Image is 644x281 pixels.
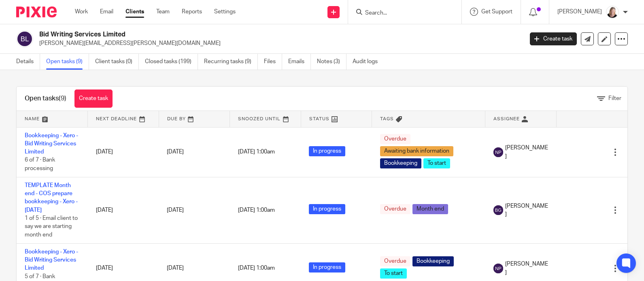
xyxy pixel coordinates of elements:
input: Search [364,10,437,17]
span: To start [423,158,450,168]
img: K%20Garrattley%20headshot%20black%20top%20cropped.jpg [606,6,619,19]
span: [DATE] [167,207,184,213]
a: Create task [74,89,113,108]
img: svg%3E [493,147,503,157]
span: In progress [309,146,345,156]
span: Overdue [380,256,410,266]
a: Reports [182,8,202,16]
td: [DATE] [88,177,159,243]
span: 1 of 5 · Email client to say we are starting month end [25,215,78,238]
span: [PERSON_NAME] [505,260,548,277]
span: Bookkeeping [380,158,421,168]
span: Snoozed Until [238,117,281,121]
span: [DATE] 1:00am [238,207,275,213]
a: Audit logs [353,54,384,70]
h1: Open tasks [25,94,66,103]
a: Work [75,8,88,16]
a: Bookkeeping - Xero - Bid Writing Services Limited [25,249,78,271]
span: [DATE] 1:00am [238,149,275,155]
span: [DATE] [167,266,184,271]
a: Files [264,54,282,70]
td: [DATE] [88,127,159,177]
a: Client tasks (0) [95,54,139,70]
img: svg%3E [16,30,33,47]
span: Get Support [481,9,512,15]
h2: Bid Writing Services Limited [39,30,422,39]
span: In progress [309,262,345,272]
a: Create task [530,32,577,45]
a: Clients [125,8,144,16]
p: [PERSON_NAME][EMAIL_ADDRESS][PERSON_NAME][DOMAIN_NAME] [39,39,518,47]
span: (9) [59,95,66,102]
a: Settings [214,8,236,16]
a: Recurring tasks (9) [204,54,258,70]
a: Emails [288,54,311,70]
span: [DATE] 1:00am [238,266,275,271]
span: [PERSON_NAME] [505,144,548,160]
span: Tags [380,117,394,121]
a: Notes (3) [317,54,346,70]
span: Overdue [380,204,410,214]
span: [DATE] [167,149,184,155]
img: Pixie [16,6,57,17]
span: Filter [608,96,621,101]
p: [PERSON_NAME] [557,8,602,16]
a: Open tasks (9) [46,54,89,70]
a: Details [16,54,40,70]
img: svg%3E [493,264,503,273]
span: Awaiting bank information [380,146,453,156]
span: In progress [309,204,345,214]
span: Overdue [380,134,410,144]
a: Team [156,8,170,16]
img: svg%3E [493,205,503,215]
span: 6 of 7 · Bank processing [25,158,55,172]
a: Email [100,8,113,16]
a: Closed tasks (199) [145,54,198,70]
span: Month end [412,204,448,214]
span: [PERSON_NAME] [505,202,548,219]
span: Status [309,117,329,121]
span: To start [380,268,407,279]
span: Bookkeeping [412,256,454,266]
a: TEMPLATE Month end - COS prepare bookkeeping - Xero - [DATE] [25,183,78,213]
a: Bookkeeping - Xero - Bid Writing Services Limited [25,133,78,155]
